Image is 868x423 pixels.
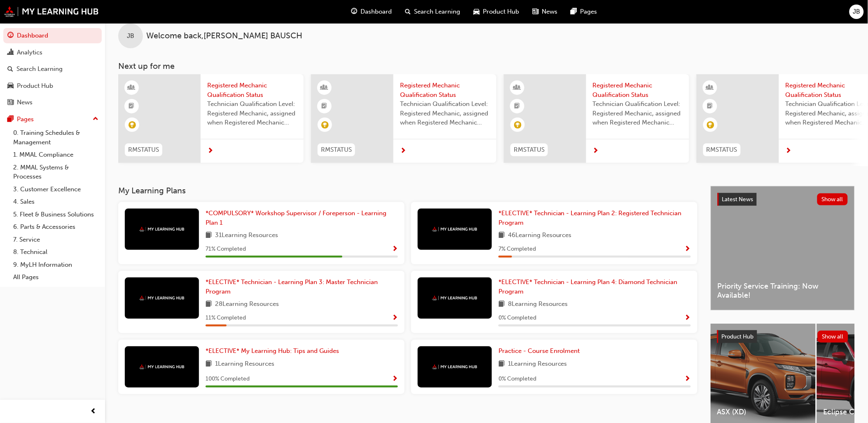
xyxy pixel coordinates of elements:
[321,121,329,129] span: learningRecordVerb_ACHIEVE-icon
[498,209,691,227] a: *ELECTIVE* Technician - Learning Plan 2: Registered Technician Program
[414,7,461,16] span: Search Learning
[10,208,102,221] a: 5. Fleet & Business Solutions
[392,374,398,384] button: Show Progress
[207,81,297,99] span: Registered Mechanic Qualification Status
[717,330,848,343] a: Product HubShow all
[853,7,861,16] span: JB
[206,299,212,310] span: book-icon
[361,7,392,16] span: Dashboard
[10,183,102,196] a: 3. Customer Excellence
[498,277,691,296] a: *ELECTIVE* Technician - Learning Plan 4: Diamond Technician Program
[127,31,134,41] span: JB
[91,407,97,417] span: prev-icon
[129,101,135,112] span: booktick-icon
[508,230,572,241] span: 46 Learning Resources
[849,5,864,19] button: JB
[7,49,14,56] span: chart-icon
[498,359,505,369] span: book-icon
[685,246,691,253] span: Show Progress
[432,364,477,370] img: mmal
[215,359,274,369] span: 1 Learning Resources
[139,296,185,301] img: mmal
[508,359,567,369] span: 1 Learning Resources
[129,82,135,93] span: learningResourceType_INSTRUCTOR_LED-icon
[3,61,102,77] a: Search Learning
[400,99,490,127] span: Technician Qualification Level: Registered Mechanic, assigned when Registered Mechanic modules ha...
[392,315,398,322] span: Show Progress
[685,374,691,384] button: Show Progress
[206,359,212,369] span: book-icon
[206,346,342,356] a: *ELECTIVE* My Learning Hub: Tips and Guides
[3,45,102,60] a: Analytics
[215,299,279,310] span: 28 Learning Resources
[17,81,53,91] div: Product Hub
[707,101,713,112] span: booktick-icon
[392,246,398,253] span: Show Progress
[10,127,102,148] a: 0. Training Schedules & Management
[207,99,297,127] span: Technician Qualification Level: Registered Mechanic, assigned when Registered Mechanic modules ha...
[129,121,136,129] span: learningRecordVerb_ACHIEVE-icon
[514,145,545,155] span: RMSTATUS
[498,278,678,295] span: *ELECTIVE* Technician - Learning Plan 4: Diamond Technician Program
[533,7,539,17] span: news-icon
[392,313,398,323] button: Show Progress
[118,74,304,163] a: RMSTATUSRegistered Mechanic Qualification StatusTechnician Qualification Level: Registered Mechan...
[322,101,328,112] span: booktick-icon
[4,6,99,17] a: mmal
[685,313,691,323] button: Show Progress
[817,193,848,205] button: Show all
[593,148,599,155] span: next-icon
[7,82,14,90] span: car-icon
[515,101,520,112] span: booktick-icon
[7,66,13,73] span: search-icon
[432,227,477,232] img: mmal
[7,99,14,106] span: news-icon
[818,331,849,343] button: Show all
[3,78,102,94] a: Product Hub
[542,7,558,16] span: News
[146,31,302,41] span: Welcome back , [PERSON_NAME] BAUSCH
[206,244,246,254] span: 71 % Completed
[206,209,398,227] a: *COMPULSORY* Workshop Supervisor / Foreperson - Learning Plan 1
[514,121,522,129] span: learningRecordVerb_ACHIEVE-icon
[10,148,102,161] a: 1. MMAL Compliance
[351,7,358,17] span: guage-icon
[7,116,14,123] span: pages-icon
[206,277,398,296] a: *ELECTIVE* Technician - Learning Plan 3: Master Technician Program
[474,7,480,17] span: car-icon
[405,7,411,17] span: search-icon
[593,99,683,127] span: Technician Qualification Level: Registered Mechanic, assigned when Registered Mechanic modules ha...
[786,148,792,155] span: next-icon
[718,193,848,206] a: Latest NewsShow all
[498,346,583,356] a: Practice - Course Enrolment
[139,364,185,370] img: mmal
[10,246,102,258] a: 8. Technical
[3,26,102,112] button: DashboardAnalyticsSearch LearningProduct HubNews
[118,186,697,195] h3: My Learning Plans
[432,296,477,301] img: mmal
[515,82,520,93] span: learningResourceType_INSTRUCTOR_LED-icon
[206,230,212,241] span: book-icon
[206,313,246,323] span: 11 % Completed
[508,299,568,310] span: 8 Learning Resources
[392,244,398,254] button: Show Progress
[504,74,689,163] a: RMSTATUSRegistered Mechanic Qualification StatusTechnician Qualification Level: Registered Mechan...
[498,230,505,241] span: book-icon
[467,3,526,20] a: car-iconProduct Hub
[3,95,102,110] a: News
[10,195,102,208] a: 4. Sales
[206,374,250,384] span: 100 % Completed
[3,28,102,43] a: Dashboard
[128,145,159,155] span: RMSTATUS
[3,112,102,127] button: Pages
[707,145,737,155] span: RMSTATUS
[206,347,339,355] span: *ELECTIVE* My Learning Hub: Tips and Guides
[399,3,467,20] a: search-iconSearch Learning
[685,244,691,254] button: Show Progress
[10,161,102,183] a: 2. MMAL Systems & Processes
[580,7,597,16] span: Pages
[718,282,848,300] span: Priority Service Training: Now Available!
[526,3,564,20] a: news-iconNews
[93,114,98,125] span: up-icon
[593,81,683,99] span: Registered Mechanic Qualification Status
